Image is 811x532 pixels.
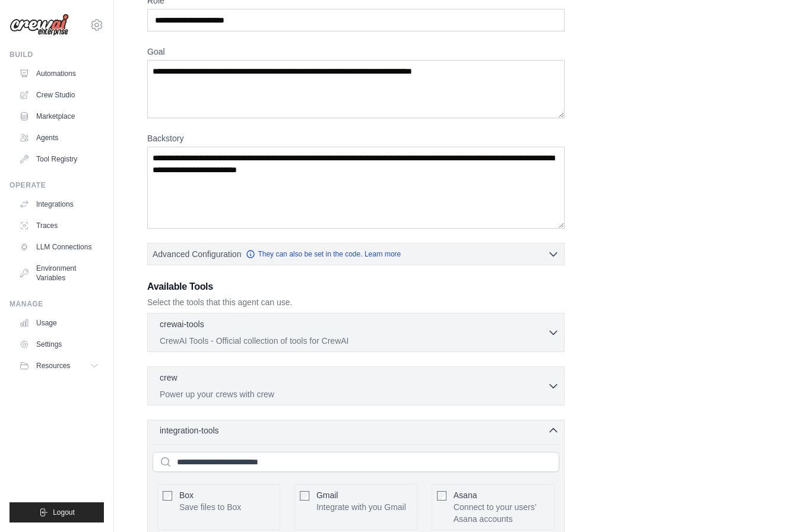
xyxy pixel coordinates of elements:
span: integration-tools [160,425,219,436]
label: Goal [147,46,565,58]
button: crew Power up your crews with crew [153,372,559,400]
p: crewai-tools [160,318,204,330]
div: Manage [9,299,104,309]
button: crewai-tools CrewAI Tools - Official collection of tools for CrewAI [153,318,559,347]
span: Logout [53,508,75,517]
a: They can also be set in the code. Learn more [246,249,401,259]
button: Logout [9,502,104,522]
a: Crew Studio [14,85,104,104]
button: Resources [14,356,104,375]
p: Integrate with you Gmail [316,501,406,513]
p: CrewAI Tools - Official collection of tools for CrewAI [160,335,547,347]
a: Settings [14,335,104,354]
label: Backstory [147,132,565,144]
a: Automations [14,64,104,83]
p: Select the tools that this agent can use. [147,296,565,308]
span: Box [179,490,194,500]
a: Agents [14,128,104,147]
div: Build [9,50,104,59]
a: Marketplace [14,107,104,126]
a: Integrations [14,195,104,214]
span: Advanced Configuration [153,248,241,260]
a: Environment Variables [14,259,104,287]
div: Operate [9,180,104,190]
p: Connect to your users’ Asana accounts [454,501,549,525]
p: Power up your crews with crew [160,388,547,400]
a: Tool Registry [14,150,104,169]
p: Save files to Box [179,501,241,513]
a: Traces [14,216,104,235]
button: Advanced Configuration They can also be set in the code. Learn more [148,243,564,265]
h3: Available Tools [147,280,565,294]
a: Usage [14,313,104,332]
span: Asana [454,490,477,500]
span: Resources [36,361,70,370]
button: integration-tools [153,425,559,436]
span: Gmail [316,490,338,500]
img: Logo [9,14,69,36]
p: crew [160,372,178,384]
a: LLM Connections [14,237,104,256]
